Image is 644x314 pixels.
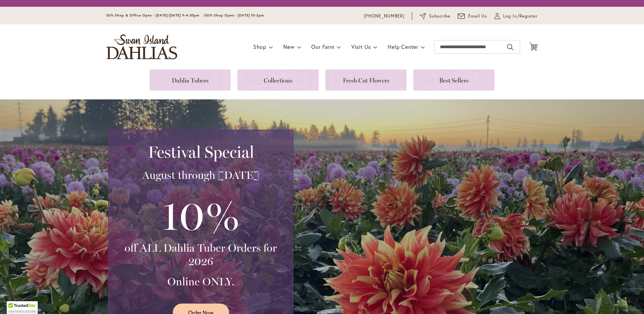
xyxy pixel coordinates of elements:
[106,13,205,18] span: Gift Shop & Office Open - [DATE]-[DATE] 9-4:30pm /
[429,13,450,20] span: Subscribe
[503,13,538,20] span: Log In/Register
[388,43,418,50] span: Help Center
[458,13,487,20] a: Email Us
[420,13,450,20] a: Subscribe
[106,34,177,59] a: store logo
[205,13,264,18] span: Gift Shop Open - [DATE] 10-3pm
[253,43,266,50] span: Shop
[364,13,405,20] a: [PHONE_NUMBER]
[117,241,285,268] h3: off ALL Dahlia Tuber Orders for 2026
[468,13,487,20] span: Email Us
[117,189,285,241] h3: 10%
[351,43,371,50] span: Visit Us
[7,301,38,314] div: TrustedSite Certified
[507,42,513,53] button: Search
[117,275,285,288] h3: Online ONLY.
[283,43,294,50] span: New
[311,43,334,50] span: Our Farm
[494,13,538,20] a: Log In/Register
[117,168,285,182] h3: August through [DATE]
[117,143,285,161] h2: Festival Special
